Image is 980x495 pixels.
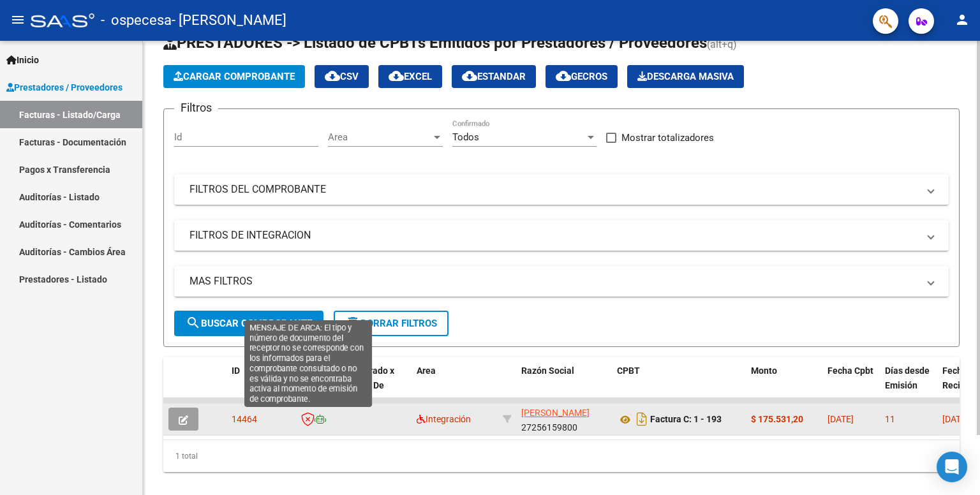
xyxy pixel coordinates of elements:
span: - ospecesa [101,6,172,34]
span: Cargar Comprobante [174,71,295,82]
button: Gecros [546,65,618,88]
span: Fecha Recibido [942,366,978,390]
button: CSV [315,65,369,88]
mat-icon: cloud_download [556,68,571,84]
span: Facturado x Orden De [346,366,394,390]
span: Prestadores / Proveedores [6,80,122,94]
datatable-header-cell: CAE [290,357,341,413]
h3: Filtros [174,99,218,117]
mat-icon: person [954,12,970,27]
div: 1 total [163,440,960,472]
mat-panel-title: MAS FILTROS [189,274,918,288]
mat-icon: delete [345,315,360,330]
datatable-header-cell: Monto [746,357,822,413]
mat-panel-title: FILTROS DEL COMPROBANTE [189,182,918,196]
span: CPBT [617,366,640,376]
datatable-header-cell: Facturado x Orden De [341,357,412,413]
span: EXCEL [389,71,432,82]
span: ID [232,366,240,376]
span: Estandar [462,71,526,82]
datatable-header-cell: Razón Social [516,357,612,413]
button: Borrar Filtros [334,311,449,336]
span: [DATE] [828,414,854,424]
mat-icon: cloud_download [462,68,477,84]
strong: Factura C: 1 - 193 [650,415,722,425]
span: Fecha Cpbt [828,366,873,376]
mat-icon: cloud_download [325,68,340,84]
span: Monto [751,366,777,376]
span: Descarga Masiva [637,71,734,82]
datatable-header-cell: Días desde Emisión [880,357,937,413]
span: Mostrar totalizadores [621,130,714,145]
datatable-header-cell: ID [226,357,290,413]
span: PRESTADORES -> Listado de CPBTs Emitidos por Prestadores / Proveedores [163,34,707,52]
span: Inicio [6,53,39,67]
mat-icon: search [186,315,201,330]
span: - [PERSON_NAME] [172,6,286,34]
i: Descargar documento [634,409,650,429]
span: CSV [325,71,359,82]
mat-expansion-panel-header: FILTROS DE INTEGRACION [174,220,949,251]
mat-expansion-panel-header: MAS FILTROS [174,266,949,297]
span: 14464 [232,414,257,424]
button: Descarga Masiva [627,65,744,88]
span: [PERSON_NAME] [521,408,590,418]
span: Area [328,131,431,143]
datatable-header-cell: Area [412,357,498,413]
button: EXCEL [378,65,442,88]
div: Open Intercom Messenger [937,452,967,482]
span: Razón Social [521,366,574,376]
span: Borrar Filtros [345,318,437,329]
mat-panel-title: FILTROS DE INTEGRACION [189,228,918,242]
span: Buscar Comprobante [186,318,312,329]
span: 11 [885,414,895,424]
strong: $ 175.531,20 [751,414,803,424]
app-download-masive: Descarga masiva de comprobantes (adjuntos) [627,65,744,88]
span: Gecros [556,71,607,82]
button: Cargar Comprobante [163,65,305,88]
mat-icon: menu [10,12,26,27]
button: Estandar [452,65,536,88]
button: Buscar Comprobante [174,311,323,336]
span: Días desde Emisión [885,366,930,390]
span: Todos [452,131,479,143]
span: CAE [295,366,312,376]
span: Integración [417,414,471,424]
datatable-header-cell: CPBT [612,357,746,413]
datatable-header-cell: Fecha Cpbt [822,357,880,413]
mat-icon: cloud_download [389,68,404,84]
span: Area [417,366,436,376]
mat-expansion-panel-header: FILTROS DEL COMPROBANTE [174,174,949,205]
span: [DATE] [942,414,969,424]
div: 27256159800 [521,406,607,432]
span: (alt+q) [707,38,737,50]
